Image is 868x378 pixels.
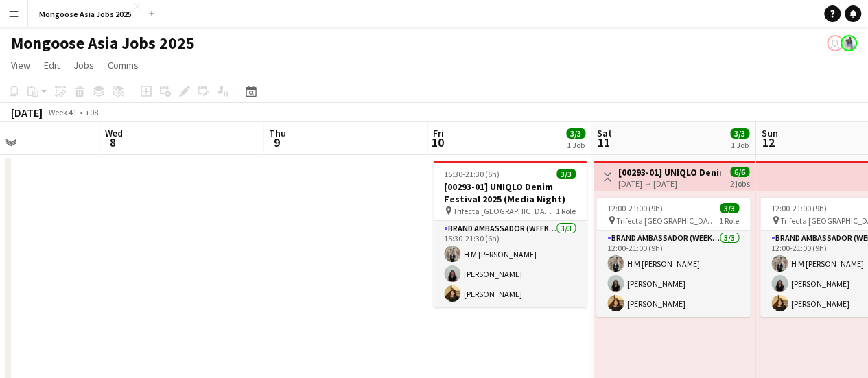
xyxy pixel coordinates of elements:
[28,1,143,27] button: Mongoose Asia Jobs 2025
[73,59,94,71] span: Jobs
[44,59,60,71] span: Edit
[841,35,857,51] app-user-avatar: Emira Razak
[38,56,65,74] a: Edit
[5,56,36,74] a: View
[11,59,30,71] span: View
[11,33,195,54] h1: Mongoose Asia Jobs 2025
[102,56,144,74] a: Comms
[68,56,99,74] a: Jobs
[11,106,43,119] div: [DATE]
[85,107,98,117] div: +08
[108,59,139,71] span: Comms
[827,35,843,51] app-user-avatar: SOE YAZAR HTUN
